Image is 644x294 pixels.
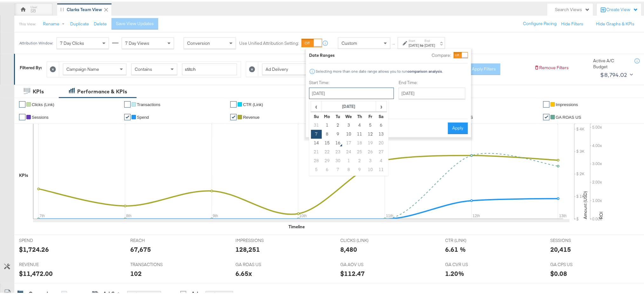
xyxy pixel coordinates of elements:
[32,101,54,105] span: Clicks (Link)
[124,100,131,106] a: ✔
[365,146,376,155] td: 26
[311,119,322,128] td: 31
[322,100,376,110] th: [DATE]
[309,51,335,57] div: Date Ranges
[124,112,131,119] a: ✔
[243,101,263,105] span: CTR (Link)
[70,19,89,25] button: Duplicate
[376,119,387,128] td: 6
[445,236,493,242] span: CTR (LINK)
[409,41,419,46] div: [DATE]
[311,164,322,173] td: 5
[445,267,464,277] div: 1.20%
[354,110,365,119] th: Th
[425,37,435,41] label: End:
[135,65,152,70] span: Contains
[333,164,343,173] td: 7
[322,119,333,128] td: 1
[343,119,354,128] td: 3
[551,260,598,266] span: GA CPS US
[131,236,178,242] span: REACH
[137,113,149,118] span: Spend
[341,260,388,266] span: GA AOV US
[343,137,354,146] td: 17
[600,69,627,78] div: $8,794.02
[551,236,598,242] span: SESSIONS
[354,164,365,173] td: 9
[125,39,149,44] span: 7 Day Views
[596,19,635,25] button: Hide Graphs & KPIs
[342,39,357,44] span: Custom
[354,137,365,146] td: 18
[19,171,28,177] div: KPIs
[60,39,84,44] span: 7 Day Clicks
[333,110,343,119] th: Tu
[33,86,44,94] div: KPIs
[137,101,160,105] span: Transactions
[31,6,36,12] div: SB
[419,41,425,46] strong: to
[19,100,25,106] a: ✔
[131,243,151,252] div: 67,675
[333,119,343,128] td: 2
[561,19,584,25] button: Hide Filters
[354,155,365,164] td: 2
[365,164,376,173] td: 10
[19,20,36,25] div: This View:
[66,65,99,70] span: Campaign Name
[408,67,442,72] strong: comparison analysis
[333,137,343,146] td: 16
[67,5,102,11] div: Clarks Team View
[311,110,322,119] th: Su
[354,146,365,155] td: 25
[354,128,365,137] td: 11
[315,68,443,72] div: Selecting more than one date range allows you to run .
[311,146,322,155] td: 21
[333,128,343,137] td: 9
[19,260,67,266] span: REVENUE
[235,236,283,242] span: IMPRESSIONS
[243,113,260,118] span: Revenue
[376,100,386,110] span: ›
[311,100,321,110] span: ‹
[365,119,376,128] td: 5
[182,62,237,74] input: Enter a search term
[333,146,343,155] td: 23
[311,137,322,146] td: 14
[599,210,604,217] text: ROI
[343,128,354,137] td: 10
[322,155,333,164] td: 29
[341,236,388,242] span: CLICKS (LINK)
[289,222,305,228] div: Timeline
[322,128,333,137] td: 8
[343,110,354,119] th: We
[230,100,237,106] a: ✔
[445,260,493,266] span: GA CVR US
[365,137,376,146] td: 19
[376,128,387,137] td: 13
[551,267,567,277] div: $0.08
[266,65,288,70] span: Ad Delivery
[311,155,322,164] td: 28
[235,243,260,252] div: 128,251
[543,100,550,106] a: ✔
[354,119,365,128] td: 4
[309,78,394,84] label: Start Time:
[19,39,53,44] div: Attribution Window:
[322,146,333,155] td: 22
[343,164,354,173] td: 8
[556,101,578,105] span: Impressions
[391,42,397,44] span: ↑
[365,155,376,164] td: 3
[322,164,333,173] td: 6
[341,267,365,277] div: $112.47
[32,113,49,118] span: Sessions
[19,243,49,252] div: $1,724.26
[376,110,387,119] th: Sa
[425,41,435,46] div: [DATE]
[598,68,634,78] button: $8,794.02
[365,110,376,119] th: Fr
[77,86,127,94] div: Performance & KPIs
[239,39,299,45] label: Use Unified Attribution Setting:
[519,17,561,28] button: Configure Pacing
